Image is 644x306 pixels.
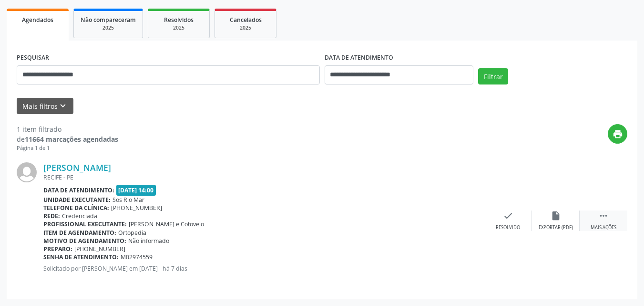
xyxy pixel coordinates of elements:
b: Senha de atendimento: [43,253,119,261]
p: Solicitado por [PERSON_NAME] em [DATE] - há 7 dias [43,264,484,273]
i: insert_drive_file [551,211,561,221]
div: de [17,134,118,144]
span: Credenciada [62,212,97,220]
span: Resolvidos [164,16,194,24]
b: Profissional executante: [43,220,127,228]
span: Agendados [22,16,53,24]
b: Unidade executante: [43,196,111,204]
div: 2025 [155,24,203,32]
div: 2025 [81,24,136,32]
b: Preparo: [43,245,72,253]
i:  [598,211,609,221]
span: Ortopedia [118,229,146,237]
img: img [17,162,37,182]
div: Resolvido [496,224,520,231]
span: M02974559 [121,253,153,261]
b: Rede: [43,212,60,220]
span: Não informado [128,237,169,245]
i: print [613,129,623,139]
button: Mais filtroskeyboard_arrow_down [17,98,73,115]
i: keyboard_arrow_down [58,101,68,111]
span: [PHONE_NUMBER] [111,204,162,212]
div: 1 item filtrado [17,124,118,134]
span: Não compareceram [81,16,136,24]
b: Data de atendimento: [43,186,114,194]
a: [PERSON_NAME] [43,162,111,173]
label: DATA DE ATENDIMENTO [325,51,393,65]
b: Motivo de agendamento: [43,237,126,245]
i: check [503,211,513,221]
strong: 11664 marcações agendadas [25,135,118,144]
span: Sos Rio Mar [112,196,144,204]
b: Telefone da clínica: [43,204,109,212]
b: Item de agendamento: [43,229,116,237]
div: Mais ações [591,224,616,231]
div: 2025 [222,24,269,32]
div: RECIFE - PE [43,173,484,181]
span: [DATE] 14:00 [116,185,156,196]
button: print [608,124,627,144]
span: [PERSON_NAME] e Cotovelo [129,220,204,228]
span: Cancelados [230,16,262,24]
div: Página 1 de 1 [17,144,118,152]
label: PESQUISAR [17,51,49,65]
span: [PHONE_NUMBER] [74,245,125,253]
button: Filtrar [478,68,508,84]
div: Exportar (PDF) [539,224,573,231]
